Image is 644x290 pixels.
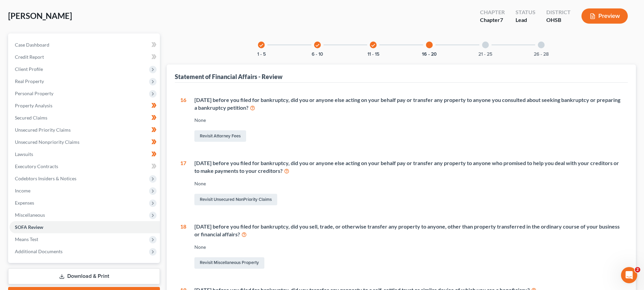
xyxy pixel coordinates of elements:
span: Client Profile [15,66,43,72]
a: Credit Report [9,51,160,63]
a: Revisit Unsecured NonPriority Claims [194,194,277,205]
span: Additional Documents [15,248,63,254]
button: 11 - 15 [367,52,379,57]
i: check [259,43,264,48]
button: 26 - 28 [534,52,549,57]
span: Means Test [15,236,38,242]
div: [DATE] before you filed for bankruptcy, did you or anyone else acting on your behalf pay or trans... [194,159,622,175]
div: None [194,180,622,187]
button: 6 - 10 [312,52,323,57]
iframe: Intercom live chat [621,267,637,283]
span: Miscellaneous [15,212,45,218]
span: Executory Contracts [15,163,58,169]
div: 16 [180,96,186,143]
span: Personal Property [15,90,53,96]
span: SOFA Review [15,224,43,230]
a: Case Dashboard [9,39,160,51]
span: Income [15,188,30,193]
a: Property Analysis [9,100,160,112]
div: 18 [180,223,186,270]
a: Download & Print [8,268,160,284]
span: [PERSON_NAME] [8,11,72,21]
button: Preview [581,8,628,24]
a: Secured Claims [9,112,160,124]
div: None [194,117,622,124]
div: [DATE] before you filed for bankruptcy, did you sell, trade, or otherwise transfer any property t... [194,223,622,238]
button: 21 - 25 [478,52,492,57]
a: SOFA Review [9,221,160,233]
span: Secured Claims [15,115,47,121]
a: Revisit Miscellaneous Property [194,257,264,269]
span: Expenses [15,200,34,206]
i: check [371,43,376,48]
div: 17 [180,159,186,207]
div: District [546,8,571,16]
button: 16 - 20 [422,52,437,57]
a: Revisit Attorney Fees [194,130,246,142]
span: Property Analysis [15,103,52,108]
span: 2 [635,267,640,272]
a: Unsecured Priority Claims [9,124,160,136]
i: check [315,43,320,48]
a: Unsecured Nonpriority Claims [9,136,160,148]
div: Chapter [480,16,505,24]
div: None [194,244,622,251]
div: Status [516,8,535,16]
div: Statement of Financial Affairs - Review [175,73,283,81]
div: [DATE] before you filed for bankruptcy, did you or anyone else acting on your behalf pay or trans... [194,96,622,112]
span: Unsecured Nonpriority Claims [15,139,79,145]
a: Lawsuits [9,148,160,160]
a: Executory Contracts [9,160,160,173]
span: Codebtors Insiders & Notices [15,176,76,181]
span: Real Property [15,78,44,84]
div: Chapter [480,8,505,16]
span: Credit Report [15,54,44,60]
button: 1 - 5 [257,52,266,57]
span: 7 [500,17,503,23]
span: Unsecured Priority Claims [15,127,71,133]
div: OHSB [546,16,571,24]
span: Lawsuits [15,151,33,157]
div: Lead [516,16,535,24]
span: Case Dashboard [15,42,49,48]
